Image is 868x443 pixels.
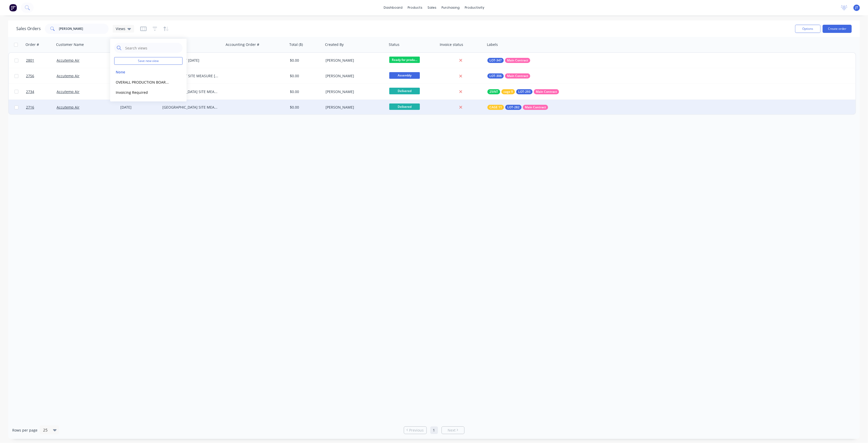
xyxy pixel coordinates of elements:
span: JT [855,5,858,10]
span: Delivered [389,103,420,110]
div: Status [389,42,399,47]
div: [GEOGRAPHIC_DATA] SITE MEASURES [DATE] [162,89,219,94]
div: [GEOGRAPHIC_DATA] SITE MEASURE [DATE] [162,105,219,110]
button: Options [795,25,821,33]
span: Delivered [389,88,420,94]
button: None [114,69,172,75]
span: cage 9 [503,89,513,94]
button: CAGE 11LOT-282Main Contract [487,105,548,110]
div: products [405,4,425,11]
div: Created By [325,42,344,47]
span: Views [116,26,125,31]
span: 2801 [26,58,34,63]
span: Main Contract [536,89,557,94]
button: Invoicing Required [114,89,172,95]
button: 25INTcage 9LOT-293Main Contract [487,89,559,94]
h1: Sales Orders [16,26,41,31]
span: LOT-282 [507,105,520,110]
span: 2716 [26,105,34,110]
a: 2716 [26,100,57,115]
a: Accutemp Air [57,73,80,78]
input: Search views [125,43,180,53]
a: Accutemp Air [57,89,80,94]
span: Assembly [389,72,420,79]
span: LOT-306 [489,73,502,79]
span: 2734 [26,89,34,94]
div: [PERSON_NAME] [326,89,382,94]
a: 2734 [26,84,57,99]
div: productivity [462,4,487,11]
div: sales [425,4,439,11]
button: LOT-306Main Contract [487,73,530,79]
input: Search... [59,24,109,34]
span: Rows per page [12,428,37,433]
span: Previous [409,428,424,433]
div: Labels [487,42,498,47]
div: DONNISON ST SITE MEASURE [DATE] [162,73,219,79]
div: [PERSON_NAME] [326,105,382,110]
button: LOT-347Main Contract [487,58,530,63]
a: Page 1 is your current page [430,426,438,434]
div: [PERSON_NAME] [326,73,382,79]
span: Main Contract [525,105,546,110]
div: DONNISON ST [DATE] [162,58,219,63]
div: Accounting Order # [226,42,259,47]
div: Invoice status [440,42,463,47]
button: Create order [823,25,852,33]
a: Accutemp Air [57,105,80,110]
div: $0.00 [290,105,320,110]
a: Next page [442,428,464,433]
a: Accutemp Air [57,58,80,63]
div: Customer Name [56,42,84,47]
span: CAGE 11 [489,105,502,110]
ul: Pagination [402,426,467,434]
div: [PERSON_NAME] [326,58,382,63]
span: Main Contract [507,73,528,79]
img: Factory [9,4,17,11]
span: LOT-347 [489,58,502,63]
div: $0.00 [290,89,320,94]
a: dashboard [381,4,405,11]
span: LOT-293 [518,89,530,94]
a: Previous page [404,428,426,433]
div: $0.00 [290,73,320,79]
span: Next [448,428,456,433]
button: OVERALL PRODUCTION BOARD (Default) [114,79,172,85]
div: [DATE] [120,105,158,110]
div: $0.00 [290,58,320,63]
div: Order # [25,42,39,47]
a: 2801 [26,53,57,68]
span: 2756 [26,73,34,79]
button: Save new view [114,57,183,65]
a: 2756 [26,68,57,84]
span: Ready for produ... [389,57,420,63]
div: purchasing [439,4,462,11]
span: Main Contract [507,58,528,63]
div: Total ($) [289,42,303,47]
span: 25INT [489,89,498,94]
